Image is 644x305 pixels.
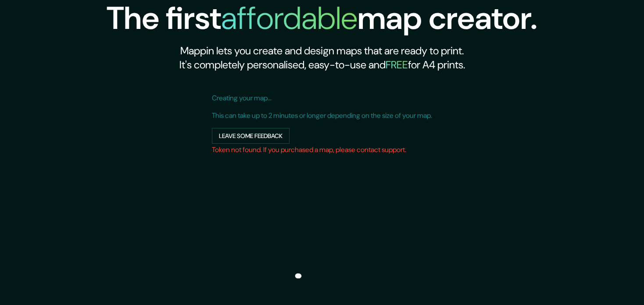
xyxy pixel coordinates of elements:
[212,93,432,103] p: Creating your map...
[212,128,290,144] button: Leave some feedback
[212,144,432,156] h6: Token not found. If you purchased a map, please contact support.
[107,44,537,72] h2: Mappin lets you create and design maps that are ready to print. It's completely personalised, eas...
[212,110,432,121] p: This can take up to 2 minutes or longer depending on the size of your map.
[386,58,408,71] h5: FREE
